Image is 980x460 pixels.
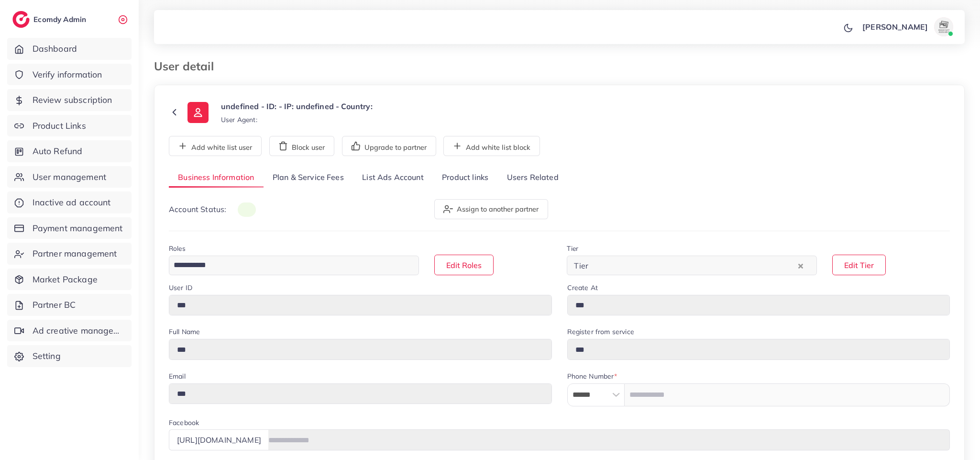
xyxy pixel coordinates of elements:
[7,191,132,213] a: Inactive ad account
[7,166,132,188] a: User management
[7,320,132,342] a: Ad creative management
[353,168,433,188] a: List Ads Account
[264,168,353,188] a: Plan & Service Fees
[33,15,88,24] h2: Ecomdy Admin
[934,17,953,36] img: avatar
[832,255,886,275] button: Edit Tier
[591,258,796,273] input: Search for option
[567,327,634,337] label: Register from service
[342,136,436,156] button: Upgrade to partner
[33,43,77,55] span: Dashboard
[170,258,407,273] input: Search for option
[862,21,928,33] p: [PERSON_NAME]
[169,136,262,156] button: Add white list user
[33,145,83,157] span: Auto Refund
[7,140,132,162] a: Auto Refund
[7,89,132,111] a: Review subscription
[443,136,540,156] button: Add white list block
[433,168,497,188] a: Product links
[169,283,192,292] label: User ID
[33,273,98,286] span: Market Package
[169,203,256,215] p: Account Status:
[33,247,117,260] span: Partner management
[187,102,209,123] img: ic-user-info.36bf1079.svg
[567,283,598,292] label: Create At
[798,260,803,271] button: Clear Selected
[7,269,132,291] a: Market Package
[434,199,548,219] button: Assign to another partner
[33,120,86,132] span: Product Links
[33,222,123,235] span: Payment management
[12,11,30,28] img: logo
[154,59,221,73] h3: User detail
[169,168,264,188] a: Business Information
[7,345,132,367] a: Setting
[169,429,269,450] div: [URL][DOMAIN_NAME]
[33,171,106,183] span: User management
[12,11,88,28] a: logoEcomdy Admin
[567,244,578,253] label: Tier
[434,255,494,275] button: Edit Roles
[857,17,957,36] a: [PERSON_NAME]avatar
[33,68,102,81] span: Verify information
[221,115,257,124] small: User Agent:
[7,64,132,86] a: Verify information
[169,418,199,427] label: Facebook
[7,217,132,239] a: Payment management
[33,325,124,337] span: Ad creative management
[567,371,617,381] label: Phone Number
[269,136,334,156] button: Block user
[169,327,200,337] label: Full Name
[169,244,186,253] label: Roles
[221,101,373,112] p: undefined - ID: - IP: undefined - Country:
[33,299,76,311] span: Partner BC
[7,38,132,60] a: Dashboard
[33,350,61,362] span: Setting
[33,94,112,106] span: Review subscription
[7,294,132,316] a: Partner BC
[7,243,132,265] a: Partner management
[567,256,817,275] div: Search for option
[572,258,590,273] span: Tier
[33,196,111,209] span: Inactive ad account
[169,371,186,381] label: Email
[497,168,567,188] a: Users Related
[169,256,419,275] div: Search for option
[7,115,132,137] a: Product Links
